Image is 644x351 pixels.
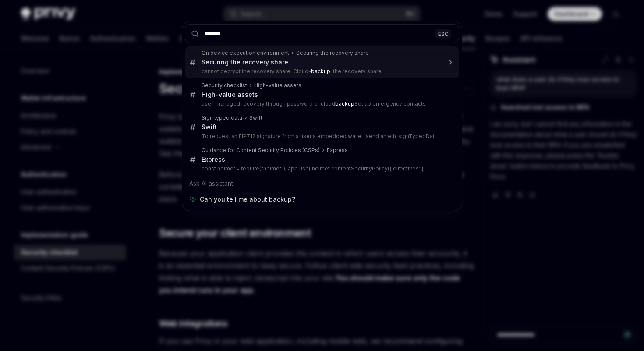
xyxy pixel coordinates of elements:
div: ESC [435,29,451,38]
b: backup [335,100,354,107]
p: user-managed recovery through password or cloud Set up emergency contacts [202,100,441,107]
div: Guidance for Content Security Policies (CSPs) [202,147,320,154]
div: Swift [249,114,262,121]
div: Securing the recovery share [202,58,288,66]
div: On device execution environment [202,50,289,57]
b: backup [311,68,330,74]
div: Securing the recovery share [296,50,369,57]
p: cannot decrypt the recovery share. Cloud- : the recovery share [202,68,441,75]
div: High-value assets [254,82,301,89]
div: Express [202,156,225,163]
div: Ask AI assistant [185,176,459,191]
div: Security checklist [202,82,247,89]
div: Express [327,147,348,154]
p: const helmet = require("helmet"); app.use( helmet.contentSecurityPolicy({ directives: { [202,165,441,172]
p: To request an EIP712 signature from a user's embedded wallet, send an eth_signTypedData_v4 JSON- [202,133,441,140]
span: Can you tell me about backup? [200,195,295,204]
div: Swift [202,123,217,131]
div: Sign typed data [202,114,242,121]
div: High-value assets [202,91,258,99]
